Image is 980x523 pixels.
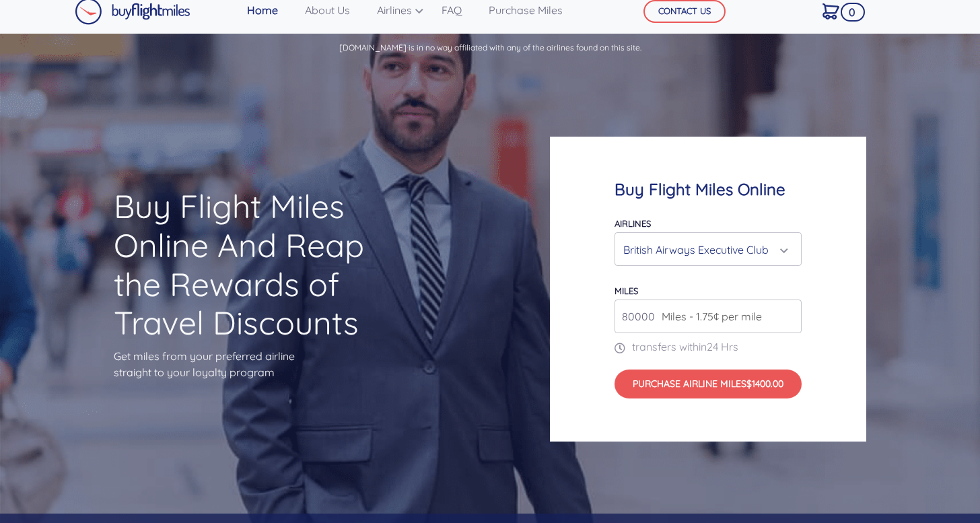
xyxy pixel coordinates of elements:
span: 24 Hrs [707,340,738,353]
h4: Buy Flight Miles Online [615,180,802,199]
button: Purchase Airline Miles$1400.00 [615,370,802,398]
span: Miles - 1.75¢ per mile [655,308,762,324]
p: Get miles from your preferred airline straight to your loyalty program [114,348,376,380]
p: transfers within [615,339,802,355]
h1: Buy Flight Miles Online And Reap the Rewards of Travel Discounts [114,187,376,342]
label: miles [615,285,638,296]
img: Cart [823,3,839,20]
span: $1400.00 [746,378,783,390]
span: 0 [841,3,865,22]
button: British Airways Executive Club [615,232,802,266]
div: British Airways Executive Club [623,237,785,263]
label: Airlines [615,218,651,229]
